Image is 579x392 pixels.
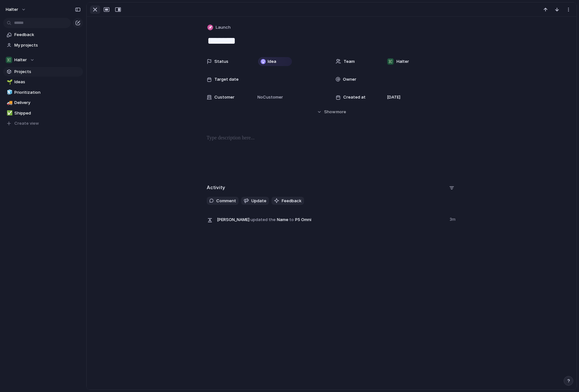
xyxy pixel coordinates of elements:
[214,94,234,100] span: Customer
[14,120,39,127] span: Create view
[3,55,83,65] button: Halter
[14,79,81,85] span: Ideas
[7,99,11,107] div: 🚚
[7,109,11,117] div: ✅
[324,109,336,115] span: Show
[3,119,83,128] button: Create view
[214,76,239,83] span: Target date
[217,217,249,223] span: [PERSON_NAME]
[7,78,11,86] div: 🌱
[256,94,283,100] span: No Customer
[3,67,83,77] a: Projects
[14,69,81,75] span: Projects
[206,23,233,32] button: Launch
[7,89,11,96] div: 🧊
[289,217,294,223] span: to
[216,198,236,204] span: Comment
[6,100,12,106] button: 🚚
[14,100,81,106] span: Delivery
[3,4,29,15] button: halter
[271,197,304,205] button: Feedback
[14,57,27,63] span: Halter
[14,110,81,116] span: Shipped
[207,184,225,191] h2: Activity
[214,58,228,65] span: Status
[3,108,83,118] a: ✅Shipped
[343,94,366,100] span: Created at
[217,215,446,224] span: Name P5 Omni
[241,197,269,205] button: Update
[282,198,301,204] span: Feedback
[336,109,346,115] span: more
[3,30,83,40] a: Feedback
[216,24,231,31] span: Launch
[14,32,81,38] span: Feedback
[207,106,457,118] button: Showmore
[14,42,81,48] span: My projects
[14,89,81,96] span: Prioritization
[6,6,18,13] span: halter
[3,41,83,50] a: My projects
[6,79,12,85] button: 🌱
[6,89,12,96] button: 🧊
[397,58,409,65] span: Halter
[3,77,83,87] a: 🌱Ideas
[3,98,83,107] a: 🚚Delivery
[250,217,276,223] span: updated the
[251,198,266,204] span: Update
[343,76,356,83] span: Owner
[449,215,457,223] span: 3m
[6,110,12,116] button: ✅
[268,58,276,65] span: Idea
[207,197,239,205] button: Comment
[3,88,83,97] a: 🧊Prioritization
[387,94,400,100] span: [DATE]
[344,58,355,65] span: Team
